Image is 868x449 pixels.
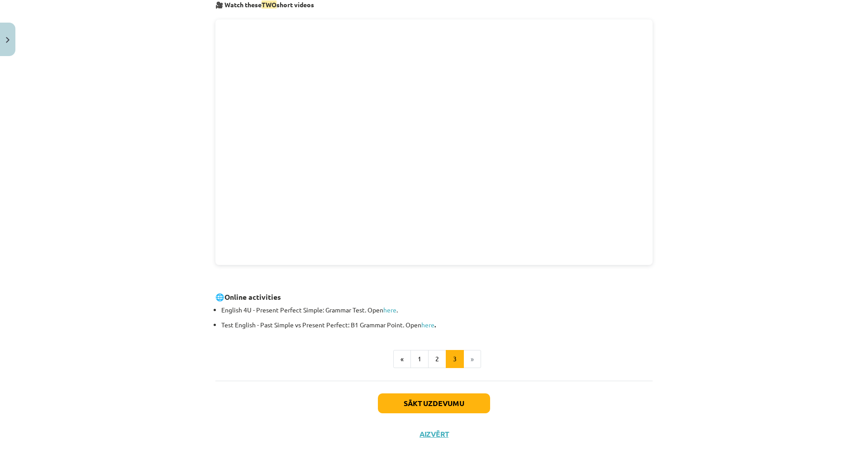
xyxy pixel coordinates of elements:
button: « [393,350,411,368]
strong: 🎥 Watch these short videos [215,0,314,9]
b: Online activities [224,292,281,302]
a: here [421,321,434,329]
span: TWO [262,0,277,9]
button: Aizvērt [417,430,451,439]
button: 3 [446,350,464,368]
button: 1 [410,350,429,368]
h3: 🌐 [215,286,653,302]
a: here [383,306,396,314]
img: icon-close-lesson-0947bae3869378f0d4975bcd49f059093ad1ed9edebbc8119c70593378902aed.svg [6,37,10,43]
p: Test English - Past Simple vs Present Perfect: B1 Grammar Point. Open [221,320,653,330]
nav: Page navigation example [215,350,653,368]
p: English 4U - Present Perfect Simple: Grammar Test. Open . [221,305,653,315]
button: 2 [428,350,446,368]
strong: . [434,321,436,329]
button: Sākt uzdevumu [378,393,490,413]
